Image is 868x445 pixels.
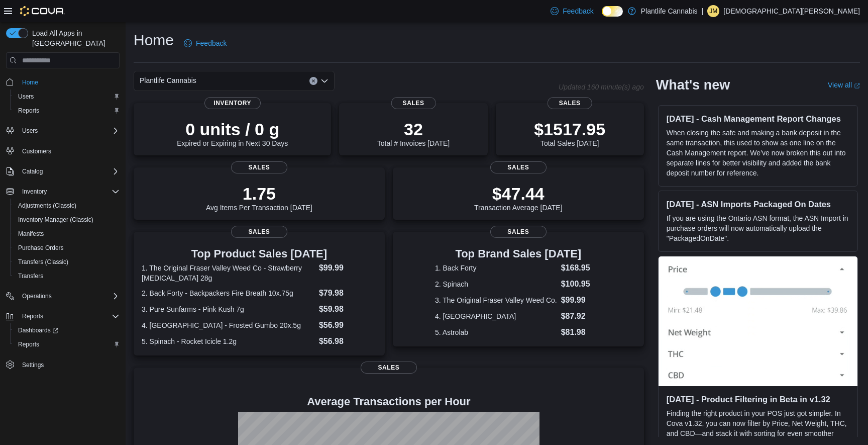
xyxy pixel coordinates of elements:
[22,292,52,300] span: Operations
[18,165,120,177] span: Catalog
[435,263,557,273] dt: 1. Back Forty
[177,119,288,147] div: Expired or Expiring in Next 30 Days
[547,1,597,21] a: Feedback
[435,327,557,337] dt: 5. Astrolab
[14,214,97,226] a: Inventory Manager (Classic)
[18,93,34,101] span: Users
[667,128,849,178] p: When closing the safe and making a bank deposit in the same transaction, this used to show as one...
[667,199,849,209] h3: [DATE] - ASN Imports Packaged On Dates
[18,75,120,88] span: Home
[561,310,602,322] dd: $87.92
[14,91,120,103] span: Users
[142,304,315,314] dt: 3. Pure Sunfarms - Pink Kush 7g
[18,145,55,157] a: Customers
[231,226,287,238] span: Sales
[177,119,288,139] p: 0 units / 0 g
[2,358,124,372] button: Settings
[2,144,124,158] button: Customers
[391,97,436,109] span: Sales
[435,311,557,321] dt: 4. [GEOGRAPHIC_DATA]
[14,324,120,336] span: Dashboards
[319,319,377,331] dd: $56.99
[180,33,231,53] a: Feedback
[134,30,174,50] h1: Home
[18,272,43,280] span: Transfers
[22,127,38,135] span: Users
[18,125,42,137] button: Users
[206,184,312,212] div: Avg Items Per Transaction [DATE]
[18,310,120,322] span: Reports
[14,214,120,226] span: Inventory Manager (Classic)
[474,184,563,212] div: Transaction Average [DATE]
[10,227,124,241] button: Manifests
[18,186,51,198] button: Inventory
[320,77,329,85] button: Open list of options
[196,38,227,48] span: Feedback
[548,97,592,109] span: Sales
[10,199,124,213] button: Adjustments (Classic)
[490,226,547,238] span: Sales
[18,310,47,322] button: Reports
[14,91,38,103] a: Users
[18,340,39,348] span: Reports
[18,244,64,252] span: Purchase Orders
[2,185,124,199] button: Inventory
[10,255,124,269] button: Transfers (Classic)
[10,337,124,351] button: Reports
[14,338,120,350] span: Reports
[534,119,605,139] p: $1517.95
[667,394,849,404] h3: [DATE] - Product Filtering in Beta in v1.32
[14,200,80,212] a: Adjustments (Classic)
[22,78,38,86] span: Home
[10,241,124,255] button: Purchase Orders
[14,338,43,350] a: Reports
[18,230,44,238] span: Manifests
[561,326,602,338] dd: $81.98
[2,309,124,323] button: Reports
[10,104,124,118] button: Reports
[2,74,124,89] button: Home
[18,125,120,137] span: Users
[14,228,120,240] span: Manifests
[14,228,48,240] a: Manifests
[534,119,605,147] div: Total Sales [DATE]
[377,119,450,147] div: Total # Invoices [DATE]
[709,5,717,17] span: JM
[18,165,47,177] button: Catalog
[702,5,704,17] p: |
[561,294,602,306] dd: $99.99
[435,279,557,289] dt: 2. Spinach
[10,323,124,337] a: Dashboards
[18,359,120,371] span: Settings
[18,186,120,198] span: Inventory
[18,202,76,210] span: Adjustments (Classic)
[667,114,849,124] h3: [DATE] - Cash Management Report Changes
[204,97,261,109] span: Inventory
[22,188,47,196] span: Inventory
[361,362,417,374] span: Sales
[667,213,849,243] p: If you are using the Ontario ASN format, the ASN Import in purchase orders will now automatically...
[22,312,43,320] span: Reports
[28,28,120,48] span: Load All Apps in [GEOGRAPHIC_DATA]
[142,263,315,283] dt: 1. The Original Fraser Valley Weed Co - Strawberry [MEDICAL_DATA] 28g
[18,359,48,371] a: Settings
[10,90,124,104] button: Users
[435,248,602,260] h3: Top Brand Sales [DATE]
[14,200,120,212] span: Adjustments (Classic)
[474,184,563,204] p: $47.44
[206,184,312,204] p: 1.75
[559,83,644,91] p: Updated 160 minute(s) ago
[18,145,120,157] span: Customers
[14,242,120,254] span: Purchase Orders
[319,262,377,274] dd: $99.99
[14,256,120,268] span: Transfers (Classic)
[140,74,196,86] span: Plantlife Cannabis
[18,326,58,334] span: Dashboards
[319,287,377,299] dd: $79.98
[22,361,44,369] span: Settings
[602,6,623,17] input: Dark Mode
[142,288,315,298] dt: 2. Back Forty - Backpackers Fire Breath 10x.75g
[723,5,860,17] p: [DEMOGRAPHIC_DATA][PERSON_NAME]
[14,242,68,254] a: Purchase Orders
[828,81,860,89] a: View allExternal link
